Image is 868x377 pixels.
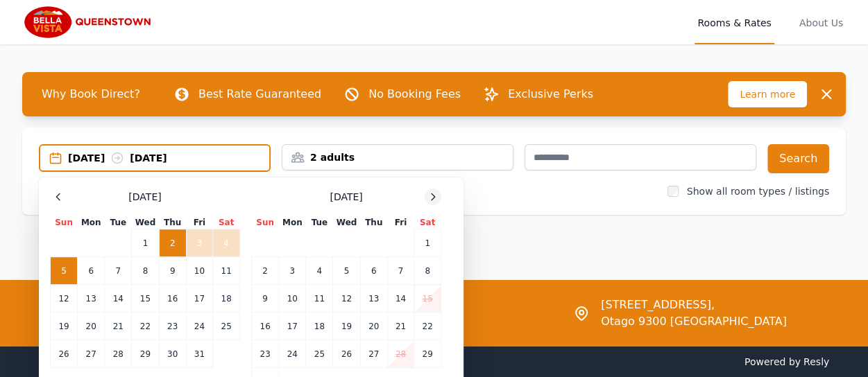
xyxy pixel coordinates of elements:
td: 11 [213,257,240,285]
td: 27 [78,340,105,368]
td: 5 [333,257,360,285]
td: 8 [414,257,441,285]
td: 23 [252,340,279,368]
td: 3 [186,229,212,257]
th: Sat [213,216,240,229]
p: Best Rate Guaranteed [198,86,321,103]
td: 21 [105,313,132,340]
td: 12 [51,285,78,313]
td: 15 [414,285,441,313]
td: 6 [360,257,387,285]
td: 13 [360,285,387,313]
td: 14 [105,285,132,313]
img: Bella Vista Queenstown [22,6,156,39]
td: 30 [159,340,186,368]
td: 6 [78,257,105,285]
th: Wed [132,216,159,229]
span: [DATE] [128,190,161,204]
div: [DATE] [DATE] [68,151,269,165]
th: Wed [333,216,360,229]
th: Mon [78,216,105,229]
a: Resly [803,356,829,367]
td: 27 [360,340,387,368]
td: 10 [279,285,306,313]
td: 13 [78,285,105,313]
td: 20 [360,313,387,340]
p: No Booking Fees [368,86,461,103]
td: 9 [252,285,279,313]
th: Fri [186,216,212,229]
span: Powered by [440,355,830,369]
td: 4 [213,229,240,257]
th: Sun [51,216,78,229]
td: 19 [51,313,78,340]
th: Fri [387,216,414,229]
td: 7 [387,257,414,285]
td: 3 [279,257,306,285]
td: 28 [105,340,132,368]
td: 29 [414,340,441,368]
th: Sat [414,216,441,229]
td: 24 [279,340,306,368]
td: 23 [159,313,186,340]
td: 22 [414,313,441,340]
td: 1 [414,229,441,257]
td: 8 [132,257,159,285]
label: Show all room types / listings [687,186,829,197]
span: [STREET_ADDRESS], [601,297,787,313]
span: Why Book Direct? [31,80,151,108]
td: 10 [186,257,212,285]
td: 16 [159,285,186,313]
td: 9 [159,257,186,285]
td: 18 [306,313,333,340]
td: 11 [306,285,333,313]
td: 12 [333,285,360,313]
td: 14 [387,285,414,313]
th: Thu [159,216,186,229]
td: 19 [333,313,360,340]
td: 5 [51,257,78,285]
span: Otago 9300 [GEOGRAPHIC_DATA] [601,313,787,330]
td: 2 [252,257,279,285]
th: Tue [105,216,132,229]
td: 29 [132,340,159,368]
td: 4 [306,257,333,285]
td: 17 [279,313,306,340]
span: [DATE] [330,190,362,204]
td: 26 [333,340,360,368]
th: Mon [279,216,306,229]
td: 2 [159,229,186,257]
td: 21 [387,313,414,340]
button: Search [767,144,829,173]
td: 15 [132,285,159,313]
td: 25 [306,340,333,368]
td: 31 [186,340,212,368]
td: 7 [105,257,132,285]
th: Sun [252,216,279,229]
span: Learn more [728,81,807,107]
td: 28 [387,340,414,368]
td: 17 [186,285,212,313]
td: 1 [132,229,159,257]
td: 25 [213,313,240,340]
td: 22 [132,313,159,340]
td: 24 [186,313,212,340]
th: Tue [306,216,333,229]
td: 26 [51,340,78,368]
td: 16 [252,313,279,340]
td: 18 [213,285,240,313]
p: Exclusive Perks [508,86,593,103]
div: 2 adults [282,150,513,164]
th: Thu [360,216,387,229]
td: 20 [78,313,105,340]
